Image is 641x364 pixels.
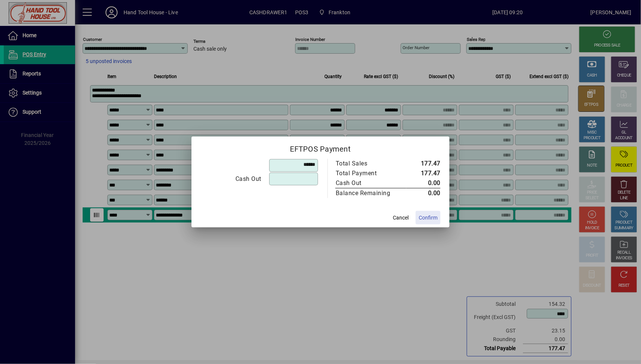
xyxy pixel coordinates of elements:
div: Cash Out [336,179,399,188]
td: 0.00 [406,178,440,188]
button: Cancel [389,211,413,224]
td: 177.47 [406,159,440,168]
td: Total Sales [335,159,406,168]
span: Confirm [419,214,437,222]
td: 177.47 [406,168,440,178]
td: Total Payment [335,168,406,178]
h2: EFTPOS Payment [192,137,449,158]
button: Confirm [416,211,440,224]
td: 0.00 [406,188,440,199]
div: Balance Remaining [336,189,399,198]
div: Cash Out [201,174,261,184]
span: Cancel [393,214,409,222]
